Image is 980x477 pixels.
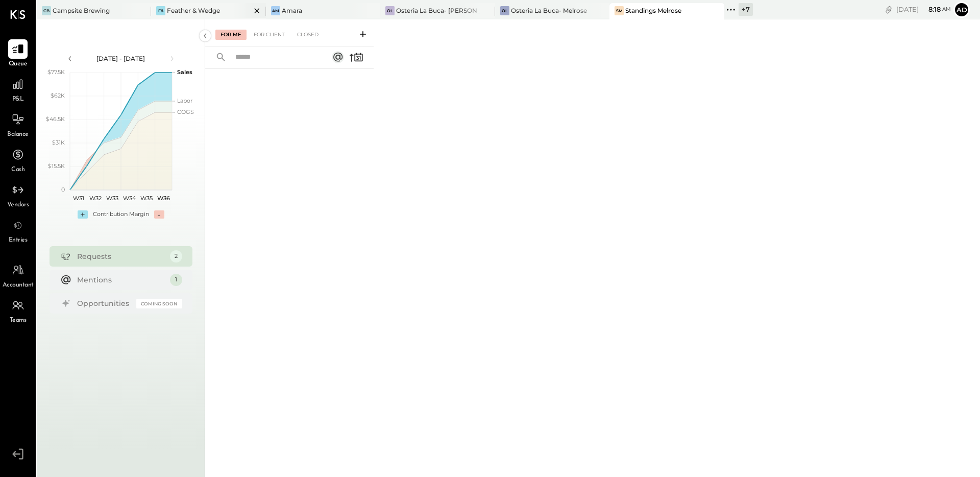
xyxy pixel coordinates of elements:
div: Osteria La Buca- [PERSON_NAME][GEOGRAPHIC_DATA] [396,6,479,15]
text: Sales [177,68,192,76]
div: Amara [282,6,302,15]
div: For Me [215,30,247,40]
div: OL [500,6,509,15]
div: [DATE] - [DATE] [78,54,164,63]
div: Feather & Wedge [167,6,220,15]
div: Am [271,6,280,15]
div: Coming Soon [136,299,182,308]
div: Osteria La Buca- Melrose [511,6,587,15]
div: 2 [170,250,182,263]
span: Entries [9,236,28,245]
div: Campsite Brewing [53,6,110,15]
text: W35 [140,195,153,202]
text: $77.5K [47,68,65,76]
a: Cash [1,145,35,175]
span: Cash [11,165,24,175]
span: Balance [7,130,29,139]
div: OL [385,6,395,15]
span: Vendors [7,201,29,210]
div: SM [615,6,624,15]
text: W31 [72,195,84,202]
text: 0 [61,186,65,193]
a: Vendors [1,180,35,210]
div: - [154,210,164,219]
div: Opportunities [77,298,131,308]
div: [DATE] [896,5,951,14]
text: W33 [106,195,118,202]
a: Queue [1,39,35,69]
div: Contribution Margin [93,210,149,219]
a: P&L [1,75,35,104]
div: For Client [249,30,290,40]
div: Requests [77,251,165,261]
div: copy link [884,4,894,15]
div: CB [42,6,51,15]
a: Accountant [1,260,35,290]
span: Teams [10,316,27,325]
div: 1 [170,274,182,286]
a: Teams [1,296,35,325]
text: $62K [51,92,65,99]
text: Labor [177,97,192,104]
a: Entries [1,216,35,245]
div: F& [156,6,165,15]
text: W36 [157,195,169,202]
text: $46.5K [46,115,65,123]
a: Balance [1,110,35,139]
text: COGS [177,108,194,115]
span: Accountant [3,281,34,290]
div: Standings Melrose [625,6,681,15]
text: W34 [123,195,136,202]
div: Closed [292,30,324,40]
text: W32 [89,195,102,202]
button: Ad [953,2,970,18]
text: $31K [52,139,65,146]
span: Queue [9,60,28,69]
div: + [78,210,88,219]
div: Mentions [77,275,165,285]
span: P&L [12,95,24,104]
div: + 7 [739,3,753,16]
text: $15.5K [48,162,65,170]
